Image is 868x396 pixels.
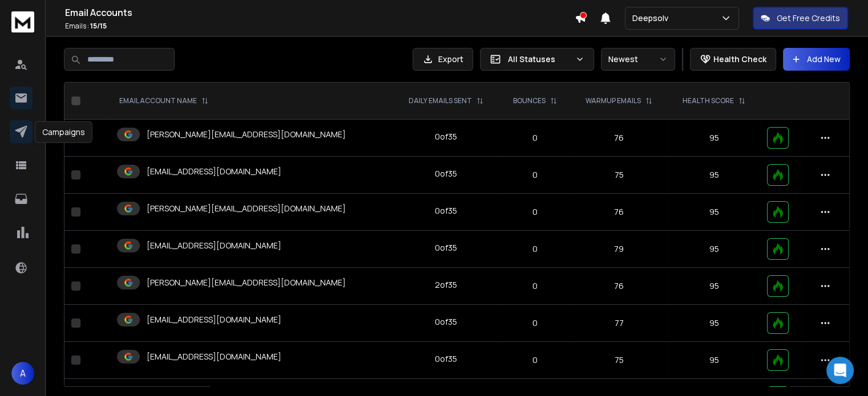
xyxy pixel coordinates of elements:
p: [PERSON_NAME][EMAIL_ADDRESS][DOMAIN_NAME] [147,129,346,140]
button: Add New [783,48,850,71]
button: Newest [601,48,675,71]
p: [EMAIL_ADDRESS][DOMAIN_NAME] [147,240,281,251]
h1: Email Accounts [65,6,575,19]
p: Emails : [65,22,575,31]
div: EMAIL ACCOUNT NAME [119,96,208,105]
div: Open Intercom Messenger [826,357,854,384]
td: 95 [668,342,760,379]
button: Get Free Credits [753,7,848,30]
p: Health Check [713,54,766,65]
button: Health Check [690,48,776,71]
td: 76 [571,268,668,305]
p: [EMAIL_ADDRESS][DOMAIN_NAME] [147,166,281,177]
p: DAILY EMAILS SENT [409,96,472,105]
span: 15 / 15 [90,21,107,31]
div: 0 of 35 [435,353,457,365]
p: WARMUP EMAILS [586,96,641,105]
td: 95 [668,157,760,194]
button: Export [413,48,473,71]
td: 95 [668,120,760,157]
p: HEALTH SCORE [683,96,734,105]
p: 0 [506,243,564,255]
p: All Statuses [508,54,571,65]
div: 0 of 35 [435,316,457,328]
td: 76 [571,120,668,157]
td: 75 [571,342,668,379]
button: A [11,362,34,385]
p: [EMAIL_ADDRESS][DOMAIN_NAME] [147,351,281,362]
p: Get Free Credits [777,13,840,24]
p: 0 [506,317,564,329]
p: [PERSON_NAME][EMAIL_ADDRESS][DOMAIN_NAME] [147,277,346,288]
p: 0 [506,206,564,218]
td: 76 [571,194,668,231]
p: BOUNCES [513,96,546,105]
div: Campaigns [35,121,92,143]
td: 95 [668,194,760,231]
div: 0 of 35 [435,131,457,142]
td: 75 [571,157,668,194]
p: [PERSON_NAME][EMAIL_ADDRESS][DOMAIN_NAME] [147,203,346,214]
td: 95 [668,305,760,342]
div: 0 of 35 [435,205,457,217]
div: 0 of 35 [435,242,457,254]
td: 79 [571,231,668,268]
p: [EMAIL_ADDRESS][DOMAIN_NAME] [147,314,281,325]
p: 0 [506,169,564,181]
div: 2 of 35 [435,279,457,291]
p: Deepsolv [632,13,673,24]
p: 0 [506,354,564,366]
div: 0 of 35 [435,168,457,179]
td: 95 [668,268,760,305]
img: logo [11,11,34,32]
p: 0 [506,280,564,292]
td: 77 [571,305,668,342]
p: 0 [506,132,564,144]
td: 95 [668,231,760,268]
